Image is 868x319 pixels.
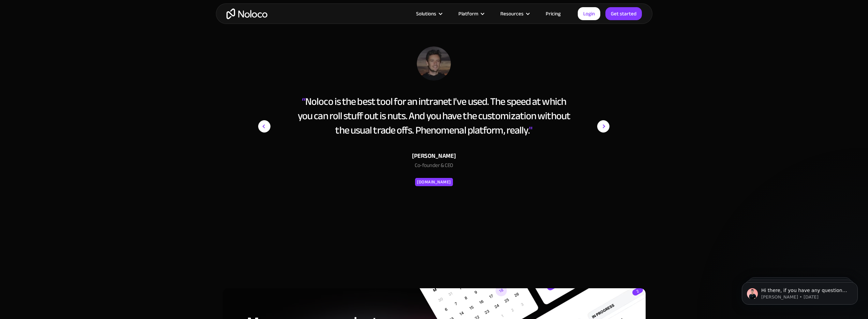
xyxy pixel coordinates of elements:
a: Pricing [537,9,569,18]
div: [DOMAIN_NAME] [417,178,451,186]
div: carousel [258,46,609,230]
div: previous slide [258,46,285,230]
div: Solutions [416,9,436,18]
div: next slide [582,46,609,230]
div: Resources [492,9,537,18]
div: Co-founder & CEO [294,161,573,173]
a: home [226,9,267,19]
div: 2 of 15 [258,46,609,187]
div: Solutions [408,9,450,18]
span: “ [302,92,305,111]
div: Noloco is the best tool for an intranet I've used. The speed at which you can roll stuff out is n... [294,94,573,137]
span: " [529,121,532,140]
a: Login [578,7,600,20]
div: Platform [458,9,478,18]
iframe: Intercom notifications message [732,268,868,316]
div: Platform [450,9,492,18]
div: [PERSON_NAME] [294,151,573,161]
div: Resources [500,9,524,18]
a: Get started [605,7,642,20]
